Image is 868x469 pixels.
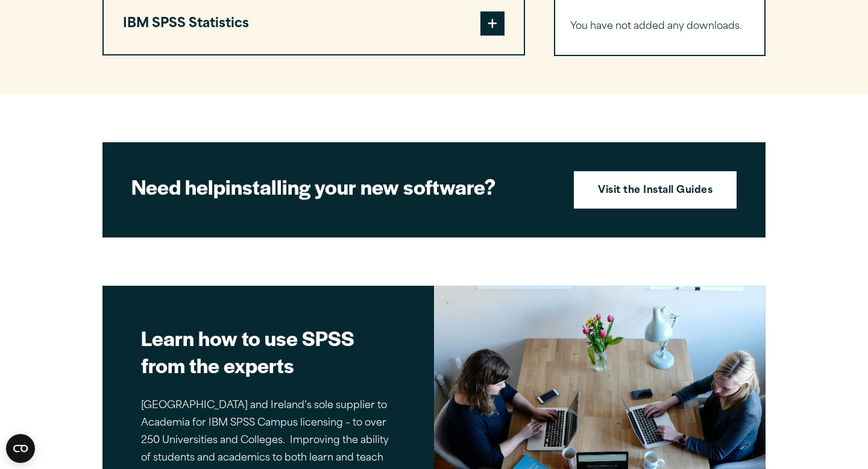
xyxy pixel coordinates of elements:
[131,173,553,200] h2: installing your new software?
[598,183,712,199] strong: Visit the Install Guides
[574,171,737,209] a: Visit the Install Guides
[6,434,35,463] button: Open CMP widget
[570,18,749,36] p: You have not added any downloads.
[131,172,225,201] strong: Need help
[141,324,395,379] h2: Learn how to use SPSS from the experts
